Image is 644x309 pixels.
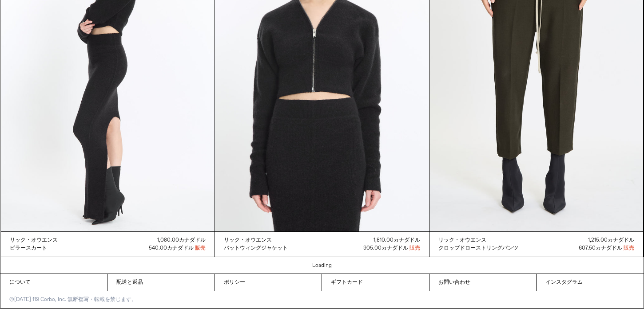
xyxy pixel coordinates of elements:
font: バットウィングジャケット [224,245,288,252]
font: クロップドローストリングパンツ [438,245,518,252]
font: リック・オウエンス [10,237,58,244]
a: リック・オウエンス [438,236,518,244]
a: について [0,274,107,291]
font: 607.50カナダドル [579,245,622,252]
a: リック・オウエンス [10,236,58,244]
font: ギフトカード [331,279,363,286]
a: リック・オウエンス [224,236,288,244]
font: 販売 [195,245,206,252]
font: ©[DATE] 119 Corbo, Inc. 無断複写・転載を禁じます。 [9,296,137,303]
a: Loading [312,262,332,269]
font: 1,080.00カナダドル [157,237,206,244]
font: 1,215.00カナダドル [588,237,634,244]
font: について [9,279,31,286]
font: 配送と返品 [116,279,143,286]
font: 1,810.00カナダドル [374,237,420,244]
font: リック・オウエンス [438,237,486,244]
font: お問い合わせ [438,279,470,286]
font: ポリシー [224,279,245,286]
a: ポリシー [215,274,322,291]
a: 配送と返品 [107,274,214,291]
a: バットウィングジャケット [224,244,288,252]
font: ピラースカート [10,245,47,252]
a: お問い合わせ [429,274,536,291]
a: インスタグラム [537,274,644,291]
a: クロップドローストリングパンツ [438,244,518,252]
font: 販売 [409,245,420,252]
a: ギフトカード [322,274,429,291]
font: 905.00カナダドル [363,245,408,252]
font: インスタグラム [545,279,583,286]
font: リック・オウエンス [224,237,272,244]
font: 540.00カナダドル [149,245,194,252]
a: ピラースカート [10,244,58,252]
font: 販売 [624,245,634,252]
